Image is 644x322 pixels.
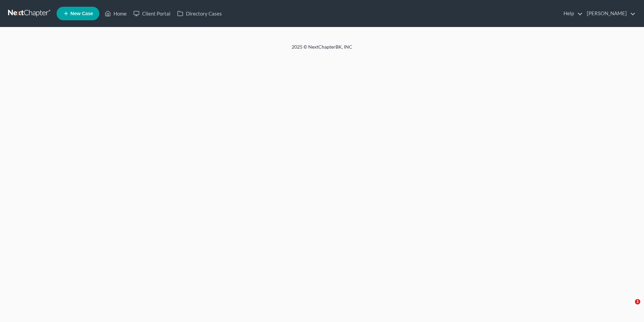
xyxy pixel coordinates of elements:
new-legal-case-button: New Case [57,7,99,20]
div: 2025 © NextChapterBK, INC [130,44,514,56]
a: Help [560,7,583,20]
a: Client Portal [130,7,174,20]
a: [PERSON_NAME] [583,7,636,20]
span: 1 [635,299,640,304]
iframe: Intercom live chat [621,299,637,315]
a: Home [101,7,130,20]
a: Directory Cases [174,7,225,20]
